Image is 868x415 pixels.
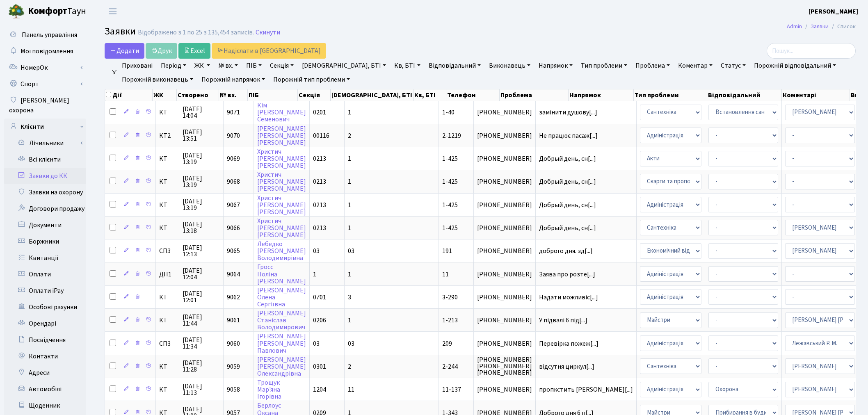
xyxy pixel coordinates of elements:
span: 11 [442,270,449,279]
span: 03 [313,339,320,348]
span: 0213 [313,201,326,210]
span: [PHONE_NUMBER] [477,109,532,116]
span: 0213 [313,223,326,233]
span: 2-1219 [442,131,461,140]
span: КТ [159,317,176,324]
th: Коментарі [782,89,850,101]
th: Проблема [500,89,569,101]
span: 9071 [227,108,240,117]
th: Створено [177,89,219,101]
a: Спорт [4,76,86,92]
span: 9070 [227,131,240,140]
a: Порожній напрямок [198,73,268,87]
a: ПІБ [243,59,265,73]
a: Договори продажу [4,201,86,217]
span: СП3 [159,248,176,254]
span: Добрый день, сн[...] [539,154,596,163]
th: Тип проблеми [634,89,708,101]
a: № вх. [215,59,241,73]
a: Панель управління [4,27,86,43]
a: Приховані [119,59,156,73]
span: [PHONE_NUMBER] [477,155,532,162]
span: [DATE] 13:19 [183,152,220,165]
a: Посвідчення [4,332,86,348]
span: [PHONE_NUMBER] [PHONE_NUMBER] [PHONE_NUMBER] [477,356,532,376]
a: Клієнти [4,119,86,135]
span: 1 [348,154,351,163]
a: [PERSON_NAME]ОленаСергіївна [257,286,306,309]
a: Христич[PERSON_NAME][PERSON_NAME] [257,194,306,217]
span: 9069 [227,154,240,163]
span: КТ [159,178,176,185]
span: 9066 [227,223,240,233]
span: У підвалі 6 під[...] [539,316,587,325]
span: КТ [159,363,176,370]
span: 1 [313,270,316,279]
span: 9067 [227,201,240,210]
b: [PERSON_NAME] [809,7,858,16]
a: [PERSON_NAME][PERSON_NAME][PERSON_NAME] [257,124,306,147]
th: ПІБ [248,89,298,101]
b: Комфорт [28,5,67,18]
span: 9058 [227,385,240,394]
span: Не працює пасаж[...] [539,131,598,140]
a: Порожній тип проблеми [270,73,353,87]
span: 0201 [313,108,326,117]
span: Перевірка пожеж[...] [539,339,598,348]
th: Відповідальний [707,89,782,101]
a: ГроссПоліна[PERSON_NAME] [257,263,306,286]
a: Христич[PERSON_NAME][PERSON_NAME] [257,170,306,193]
th: ЖК [153,89,177,101]
span: 03 [348,339,354,348]
a: Проблема [632,59,673,73]
span: пропкстить [PERSON_NAME][...] [539,385,633,394]
a: Виконавець [486,59,534,73]
a: Період [158,59,190,73]
span: 1 [348,177,351,186]
a: Щоденник [4,397,86,414]
span: замінити душову[...] [539,108,597,117]
span: доброго дня. зд[...] [539,246,593,255]
span: 1204 [313,385,326,394]
a: Додати [105,43,144,59]
a: Оплати [4,266,86,283]
a: [PERSON_NAME][PERSON_NAME]Олександрівна [257,355,306,378]
a: Лебедко[PERSON_NAME]Володимирівна [257,239,306,262]
span: [DATE] 11:34 [183,337,220,350]
img: logo.png [8,3,25,20]
a: ЖК [191,59,213,73]
span: Мої повідомлення [21,47,73,56]
span: [PHONE_NUMBER] [477,202,532,208]
a: Лічильники [9,135,86,151]
a: Коментар [675,59,716,73]
th: Секція [298,89,331,101]
a: [PERSON_NAME] охорона [4,92,86,119]
span: 1-213 [442,316,458,325]
span: КТ [159,109,176,116]
span: 9062 [227,293,240,302]
a: Всі клієнти [4,151,86,168]
input: Пошук... [767,43,856,59]
th: Кв, БТІ [413,89,446,101]
span: [PHONE_NUMBER] [477,271,532,278]
button: Переключити навігацію [103,5,123,18]
span: [PHONE_NUMBER] [477,132,532,139]
li: Список [829,22,856,31]
span: [PHONE_NUMBER] [477,225,532,231]
span: 9059 [227,362,240,371]
span: 11-137 [442,385,461,394]
span: 3 [348,293,351,302]
span: 2 [348,362,351,371]
a: [PERSON_NAME] [809,7,858,16]
span: 00116 [313,131,329,140]
span: Таун [28,5,86,18]
span: Добрый день, сн[...] [539,201,596,210]
a: [PERSON_NAME][PERSON_NAME]Павлович [257,332,306,355]
a: Кім[PERSON_NAME]Семенович [257,101,306,124]
a: Порожній виконавець [119,73,196,87]
span: 9068 [227,177,240,186]
div: Відображено з 1 по 25 з 135,454 записів. [138,29,254,36]
a: Адреси [4,365,86,381]
span: 0206 [313,316,326,325]
span: 03 [313,246,320,255]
